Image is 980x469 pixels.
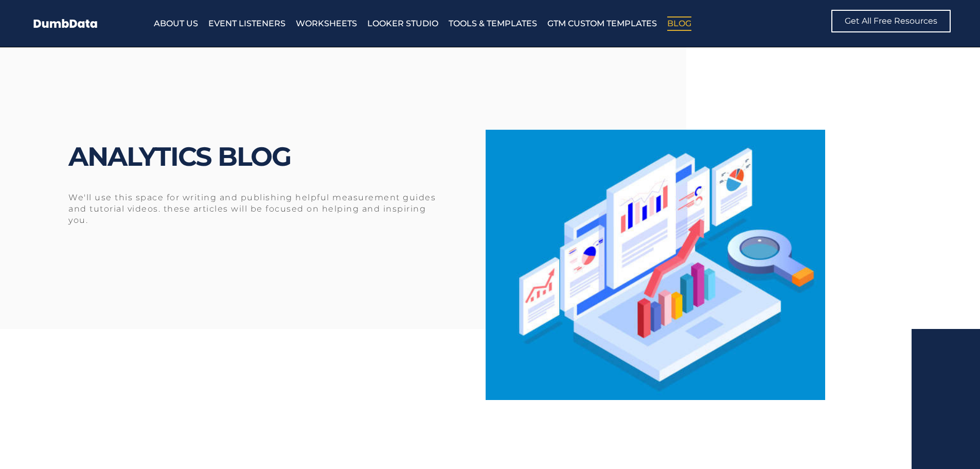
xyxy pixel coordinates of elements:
a: About Us [154,16,198,31]
a: GTM Custom Templates [547,16,657,31]
span: Get All Free Resources [845,17,937,25]
a: Event Listeners [208,16,286,31]
h1: Analytics Blog [68,136,514,177]
a: Get All Free Resources [831,10,951,32]
a: Tools & Templates [449,16,537,31]
a: Looker Studio [367,16,438,31]
a: Blog [667,16,691,31]
h6: We'll use this space for writing and publishing helpful measurement guides and tutorial videos. t... [68,192,437,226]
a: Worksheets [296,16,357,31]
nav: Menu [154,16,764,31]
